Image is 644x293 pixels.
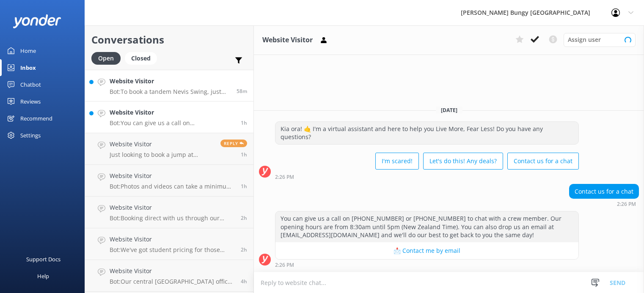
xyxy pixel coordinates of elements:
div: Assign User [564,33,636,47]
a: Website VisitorBot:Booking direct with us through our website always offers the best prices. Our ... [85,197,253,228]
h4: Website Visitor [110,266,234,276]
div: Support Docs [26,251,61,268]
a: Open [91,53,125,63]
a: Website VisitorBot:You can give us a call on [PHONE_NUMBER] or [PHONE_NUMBER] to chat with a crew... [85,101,253,133]
div: Settings [20,127,41,144]
p: Bot: To book a tandem Nevis Swing, just reserve two individual spots for the same time. Leave a n... [110,88,230,96]
h4: Website Visitor [110,140,214,149]
strong: 2:26 PM [617,202,636,207]
span: Sep 24 2025 02:06pm (UTC +12:00) Pacific/Auckland [241,183,247,190]
p: Bot: Our central [GEOGRAPHIC_DATA] office is right in the heart of the action at [STREET_ADDRESS]... [110,278,234,285]
a: Website VisitorBot:To book a tandem Nevis Swing, just reserve two individual spots for the same t... [85,70,253,101]
h3: Website Visitor [262,35,313,46]
div: Sep 24 2025 02:26pm (UTC +12:00) Pacific/Auckland [275,174,579,180]
strong: 2:26 PM [275,263,294,268]
div: Inbox [20,59,36,76]
img: yonder-white-logo.png [13,14,61,28]
div: Kia ora! 🤙 I'm a virtual assistant and here to help you Live More, Fear Less! Do you have any que... [275,122,578,144]
h2: Conversations [91,32,247,48]
span: Sep 24 2025 01:26pm (UTC +12:00) Pacific/Auckland [241,214,247,222]
p: Bot: You can give us a call on [PHONE_NUMBER] or [PHONE_NUMBER] to chat with a crew member. Our o... [110,119,234,127]
h4: Website Visitor [110,108,234,117]
h4: Website Visitor [110,171,234,181]
div: Contact us for a chat [570,184,638,199]
div: Home [20,42,36,59]
span: Sep 24 2025 02:26pm (UTC +12:00) Pacific/Auckland [241,119,247,126]
button: 📩 Contact me by email [275,242,578,259]
button: Let's do this! Any deals? [423,153,503,170]
div: Recommend [20,110,52,127]
p: Bot: Photos and videos can take a minimum of 24 hours to come through. If it's been longer, hit u... [110,183,234,190]
a: Website VisitorBot:Our central [GEOGRAPHIC_DATA] office is right in the heart of the action at [S... [85,260,253,292]
div: Help [37,268,49,285]
p: Bot: We've got student pricing for those studying at domestic NZ institutions. Just make sure you... [110,246,234,254]
div: Reviews [20,93,41,110]
span: Sep 24 2025 01:21pm (UTC +12:00) Pacific/Auckland [241,246,247,253]
h4: Website Visitor [110,77,230,86]
p: Bot: Booking direct with us through our website always offers the best prices. Our combos are the... [110,214,234,222]
a: Website VisitorBot:Photos and videos can take a minimum of 24 hours to come through. If it's been... [85,165,253,197]
div: Sep 24 2025 02:26pm (UTC +12:00) Pacific/Auckland [275,262,579,268]
span: [DATE] [436,107,462,114]
h4: Website Visitor [110,235,234,244]
h4: Website Visitor [110,203,234,212]
span: Sep 24 2025 02:54pm (UTC +12:00) Pacific/Auckland [237,88,247,95]
div: Open [91,52,121,65]
div: Sep 24 2025 02:26pm (UTC +12:00) Pacific/Auckland [569,201,639,207]
p: Just looking to book a jump at [GEOGRAPHIC_DATA] [DATE], but just a little worries about the weat... [110,151,214,159]
button: I'm scared! [375,153,419,170]
span: Sep 24 2025 02:11pm (UTC +12:00) Pacific/Auckland [241,151,247,158]
button: Contact us for a chat [507,153,579,170]
a: Closed [125,53,161,63]
span: Sep 24 2025 10:56am (UTC +12:00) Pacific/Auckland [241,278,247,285]
div: Closed [125,52,157,65]
div: You can give us a call on [PHONE_NUMBER] or [PHONE_NUMBER] to chat with a crew member. Our openin... [275,211,578,242]
a: Website VisitorBot:We've got student pricing for those studying at domestic NZ institutions. Just... [85,228,253,260]
div: Chatbot [20,76,41,93]
span: Assign user [568,35,601,44]
strong: 2:26 PM [275,175,294,180]
span: Reply [220,140,247,147]
a: Website VisitorJust looking to book a jump at [GEOGRAPHIC_DATA] [DATE], but just a little worries... [85,133,253,165]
